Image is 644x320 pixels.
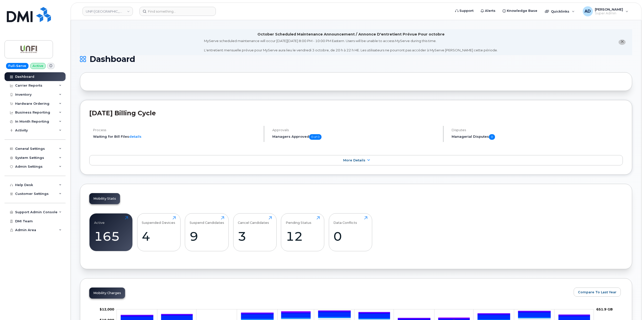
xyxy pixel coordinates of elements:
iframe: Messenger Launcher [622,298,640,316]
button: Compare To Last Year [574,288,621,297]
div: Suspended Devices [142,216,175,225]
span: 0 [489,134,495,140]
a: Active165 [94,216,128,248]
tspan: $12,000 [100,307,114,311]
h4: Process [93,128,259,132]
a: Suspended Devices4 [142,216,176,248]
div: 12 [286,229,320,244]
div: 4 [142,229,176,244]
h4: Approvals [272,128,439,132]
div: 165 [94,229,128,244]
div: 0 [333,229,367,244]
span: 0 of 0 [309,134,321,140]
div: Cancel Candidates [238,216,269,225]
div: October Scheduled Maintenance Announcement / Annonce D'entretient Prévue Pour octobre [257,32,445,37]
span: Compare To Last Year [578,290,617,295]
h5: Managers Approved [272,134,439,140]
tspan: 651.9 GB [596,307,613,311]
g: $0 [100,307,114,311]
a: Suspend Candidates9 [190,216,224,248]
h2: [DATE] Billing Cycle [89,109,623,117]
div: MyServe scheduled maintenance will occur [DATE][DATE] 8:00 PM - 10:00 PM Eastern. Users will be u... [204,39,498,53]
div: Data Conflicts [333,216,357,225]
li: Waiting for Bill Files [93,134,259,139]
h5: Managerial Disputes [452,134,623,140]
a: Data Conflicts0 [333,216,367,248]
a: Pending Status12 [286,216,320,248]
a: details [129,134,141,138]
button: close notification [619,40,626,45]
h4: Disputes [452,128,623,132]
div: Active [94,216,105,225]
span: Dashboard [90,55,135,63]
span: More Details [343,158,365,162]
div: Pending Status [286,216,311,225]
div: 3 [238,229,272,244]
div: Suspend Candidates [190,216,224,225]
div: 9 [190,229,224,244]
a: Cancel Candidates3 [238,216,272,248]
